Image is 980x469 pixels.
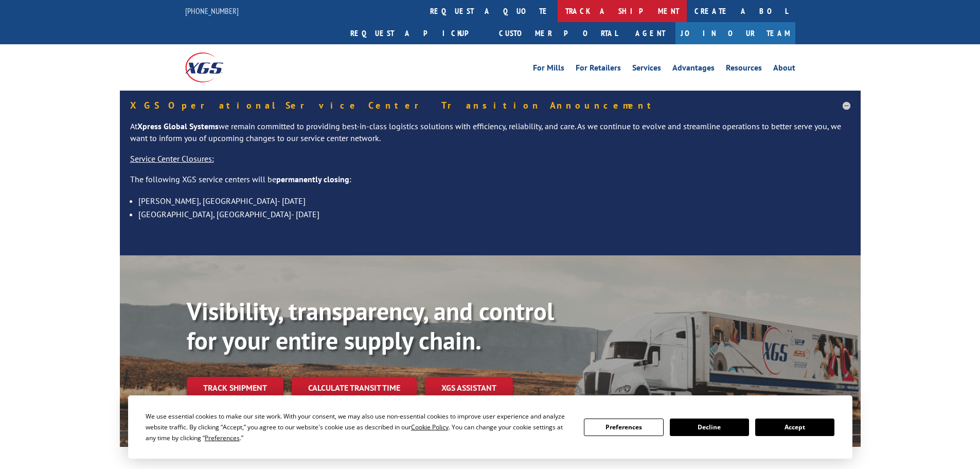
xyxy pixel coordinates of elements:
[137,121,219,131] strong: Xpress Global Systems
[491,22,625,44] a: Customer Portal
[292,377,417,399] a: Calculate transit time
[672,64,715,75] a: Advantages
[425,377,513,399] a: XGS ASSISTANT
[130,153,214,164] u: Service Center Closures:
[187,377,283,398] a: Track shipment
[130,101,850,110] h5: XGS Operational Service Center Transition Announcement
[533,64,564,75] a: For Mills
[205,433,240,442] span: Preferences
[185,6,239,16] a: [PHONE_NUMBER]
[625,22,675,44] a: Agent
[411,423,449,431] span: Cookie Policy
[755,419,834,436] button: Accept
[584,419,663,436] button: Preferences
[128,395,852,459] div: Cookie Consent Prompt
[130,173,850,194] p: The following XGS service centers will be :
[138,207,850,221] li: [GEOGRAPHIC_DATA], [GEOGRAPHIC_DATA]- [DATE]
[670,419,749,436] button: Decline
[276,174,349,184] strong: permanently closing
[130,120,850,153] p: At we remain committed to providing best-in-class logistics solutions with efficiency, reliabilit...
[576,64,621,75] a: For Retailers
[343,22,491,44] a: Request a pickup
[675,22,795,44] a: Join Our Team
[773,64,795,75] a: About
[632,64,661,75] a: Services
[187,295,554,357] b: Visibility, transparency, and control for your entire supply chain.
[146,411,572,443] div: We use essential cookies to make our site work. With your consent, we may also use non-essential ...
[138,194,850,207] li: [PERSON_NAME], [GEOGRAPHIC_DATA]- [DATE]
[726,64,762,75] a: Resources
